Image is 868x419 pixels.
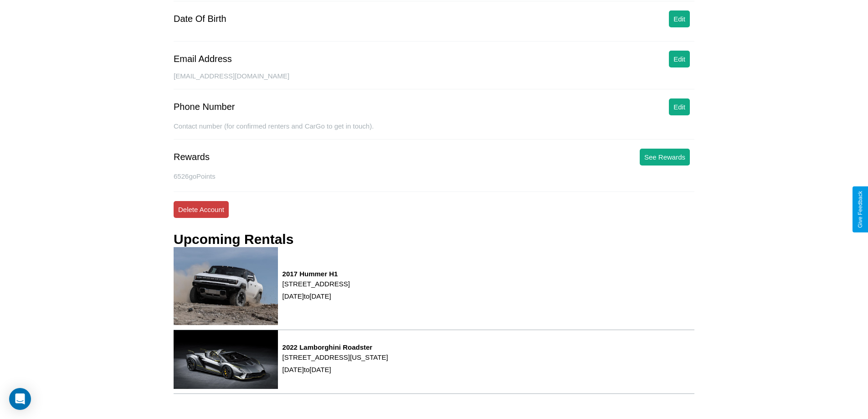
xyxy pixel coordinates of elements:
p: [DATE] to [DATE] [282,363,388,376]
p: 6526 goPoints [174,170,694,182]
div: Phone Number [174,102,235,112]
div: Rewards [174,152,210,162]
div: Contact number (for confirmed renters and CarGo to get in touch). [174,122,694,140]
button: Delete Account [174,201,229,218]
h3: 2017 Hummer H1 [282,270,350,278]
div: Email Address [174,54,232,64]
p: [DATE] to [DATE] [282,290,350,302]
button: Edit [669,98,690,115]
img: rental [174,247,278,325]
h3: Upcoming Rentals [174,232,293,247]
h3: 2022 Lamborghini Roadster [282,343,388,351]
button: Edit [669,10,690,27]
div: [EMAIL_ADDRESS][DOMAIN_NAME] [174,72,694,89]
button: See Rewards [640,149,690,166]
p: [STREET_ADDRESS] [282,278,350,290]
div: Date Of Birth [174,14,226,24]
div: Give Feedback [857,191,863,228]
img: rental [174,330,278,389]
div: Open Intercom Messenger [9,388,31,410]
button: Edit [669,51,690,67]
p: [STREET_ADDRESS][US_STATE] [282,351,388,363]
